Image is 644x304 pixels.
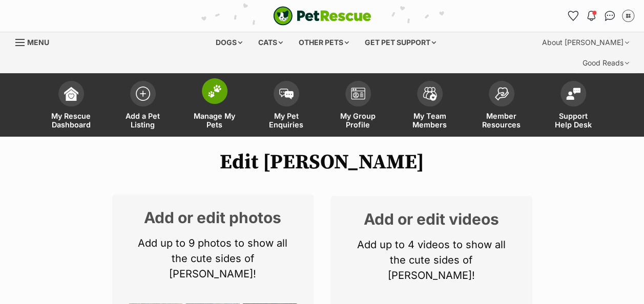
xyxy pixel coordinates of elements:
[394,76,466,137] a: My Team Members
[120,112,166,129] span: Add a Pet Listing
[565,8,636,24] ul: Account quick links
[292,32,356,53] div: Other pets
[423,87,437,100] img: team-members-icon-5396bd8760b3fe7c0b43da4ab00e1e3bb1a5d9ba89233759b79545d2d3fc5d0d.svg
[346,211,517,227] h2: Add or edit videos
[273,6,371,26] a: PetRescue
[575,53,636,73] div: Good Reads
[322,76,394,137] a: My Group Profile
[209,32,250,53] div: Dogs
[64,86,78,101] img: dashboard-icon-eb2f2d2d3e046f16d808141f083e7271f6b2e854fb5c12c21221c1fb7104beca.svg
[407,112,453,129] span: My Team Members
[251,76,322,137] a: My Pet Enquiries
[565,8,581,24] a: Favourites
[587,11,595,21] img: notifications-46538b983faf8c2785f20acdc204bb7945ddae34d4c08c2a6579f10ce5e182be.svg
[583,8,599,24] button: Notifications
[15,32,56,51] a: Menu
[550,112,596,129] span: Support Help Desk
[107,76,179,137] a: Add a Pet Listing
[179,76,251,137] a: Manage My Pets
[494,87,509,101] img: member-resources-icon-8e73f808a243e03378d46382f2149f9095a855e16c252ad45f914b54edf8863c.svg
[335,112,381,129] span: My Group Profile
[537,76,609,137] a: Support Help Desk
[136,86,150,101] img: add-pet-listing-icon-0afa8454b4691262ce3f59096e99ab1cd57d4a30225e0717b998d2c9b9846f56.svg
[192,112,238,129] span: Manage My Pets
[535,32,636,53] div: About [PERSON_NAME]
[48,112,94,129] span: My Rescue Dashboard
[279,89,294,100] img: pet-enquiries-icon-7e3ad2cf08bfb03b45e93fb7055b45f3efa6380592205ae92323e6603595dc1f.svg
[601,8,618,24] a: Conversations
[251,32,290,53] div: Cats
[623,11,633,21] img: Out of the Woods Administrator profile pic
[35,76,107,137] a: My Rescue Dashboard
[128,210,299,225] h2: Add or edit photos
[346,237,517,283] p: Add up to 4 videos to show all the cute sides of [PERSON_NAME]!
[128,235,299,281] p: Add up to 9 photos to show all the cute sides of [PERSON_NAME]!
[620,8,636,24] button: My account
[605,11,615,21] img: chat-41dd97257d64d25036548639549fe6c8038ab92f7586957e7f3b1b290dea8141.svg
[351,88,365,100] img: group-profile-icon-3fa3cf56718a62981997c0bc7e787c4b2cf8bcc04b72c1350f741eb67cf2f40e.svg
[566,88,580,100] img: help-desk-icon-fdf02630f3aa405de69fd3d07c3f3aa587a6932b1a1747fa1d2bba05be0121f9.svg
[358,32,443,53] div: Get pet support
[273,6,371,26] img: logo-cat-932fe2b9b8326f06289b0f2fb663e598f794de774fb13d1741a6617ecf9a85b4.svg
[263,112,309,129] span: My Pet Enquiries
[466,76,537,137] a: Member Resources
[27,38,49,47] span: Menu
[207,84,222,98] img: manage-my-pets-icon-02211641906a0b7f246fdf0571729dbe1e7629f14944591b6c1af311fb30b64b.svg
[479,112,525,129] span: Member Resources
